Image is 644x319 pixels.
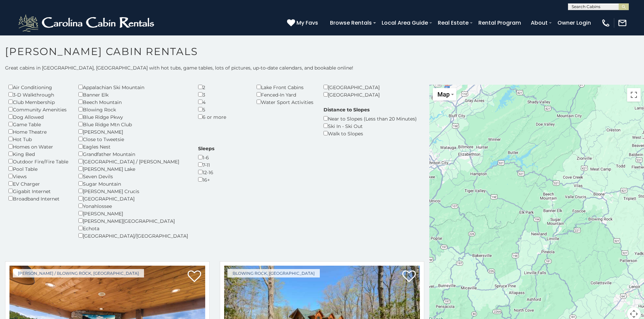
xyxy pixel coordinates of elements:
[198,154,214,161] div: 1-6
[198,168,214,176] div: 12-16
[8,106,68,113] div: Community Amenities
[8,150,68,158] div: King Bed
[78,121,188,128] div: Blue Ridge Mtn Club
[198,106,246,113] div: 5
[257,98,313,106] div: Water Sport Activities
[8,91,68,98] div: 3-D Walkthrough
[475,17,524,29] a: Rental Program
[8,187,68,195] div: Gigabit Internet
[324,130,417,137] div: Walk to Slopes
[8,113,68,121] div: Dog Allowed
[17,13,157,33] img: White-1-2.png
[554,17,594,29] a: Owner Login
[324,115,417,122] div: Near to Slopes (Less than 20 Minutes)
[437,91,450,98] span: Map
[8,172,68,180] div: Views
[8,135,68,143] div: Hot Tub
[198,91,246,98] div: 3
[324,83,389,91] div: [GEOGRAPHIC_DATA]
[78,187,188,195] div: [PERSON_NAME] Crucis
[618,18,627,28] img: mail-regular-white.png
[198,161,214,168] div: 7-11
[433,88,456,101] button: Change map style
[78,172,188,180] div: Seven Devils
[601,18,611,28] img: phone-regular-white.png
[287,19,320,27] a: My Favs
[8,143,68,150] div: Homes on Water
[324,122,417,130] div: Ski In - Ski Out
[198,145,214,152] label: Sleeps
[78,202,188,210] div: Yonahlossee
[8,158,68,165] div: Outdoor Fire/Fire Table
[257,91,313,98] div: Fenced-In Yard
[78,232,188,239] div: [GEOGRAPHIC_DATA]/[GEOGRAPHIC_DATA]
[8,121,68,128] div: Game Table
[13,269,144,277] a: [PERSON_NAME] / Blowing Rock, [GEOGRAPHIC_DATA]
[434,17,472,29] a: Real Estate
[8,83,68,91] div: Air Conditioning
[78,150,188,158] div: Grandfather Mountain
[78,158,188,165] div: [GEOGRAPHIC_DATA] / [PERSON_NAME]
[78,106,188,113] div: Blowing Rock
[78,180,188,187] div: Sugar Mountain
[78,128,188,135] div: [PERSON_NAME]
[198,113,246,121] div: 6 or more
[327,17,375,29] a: Browse Rentals
[78,143,188,150] div: Eagles Nest
[402,270,416,284] a: Add to favorites
[198,83,246,91] div: 2
[78,83,188,91] div: Appalachian Ski Mountain
[78,210,188,217] div: [PERSON_NAME]
[78,217,188,224] div: [PERSON_NAME][GEOGRAPHIC_DATA]
[324,91,389,98] div: [GEOGRAPHIC_DATA]
[228,269,320,277] a: Blowing Rock, [GEOGRAPHIC_DATA]
[78,98,188,106] div: Beech Mountain
[324,106,369,113] label: Distance to Slopes
[78,91,188,98] div: Banner Elk
[8,165,68,172] div: Pool Table
[78,195,188,202] div: [GEOGRAPHIC_DATA]
[8,128,68,135] div: Home Theatre
[527,17,551,29] a: About
[78,165,188,172] div: [PERSON_NAME] Lake
[198,176,214,183] div: 16+
[8,98,68,106] div: Club Membership
[78,224,188,232] div: Echota
[78,113,188,121] div: Blue Ridge Pkwy
[198,98,246,106] div: 4
[627,88,641,102] button: Toggle fullscreen view
[257,83,313,91] div: Lake Front Cabins
[8,195,68,202] div: Broadband Internet
[8,180,68,187] div: EV Charger
[188,270,201,284] a: Add to favorites
[378,17,431,29] a: Local Area Guide
[78,135,188,143] div: Close to Tweetsie
[296,19,318,27] span: My Favs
